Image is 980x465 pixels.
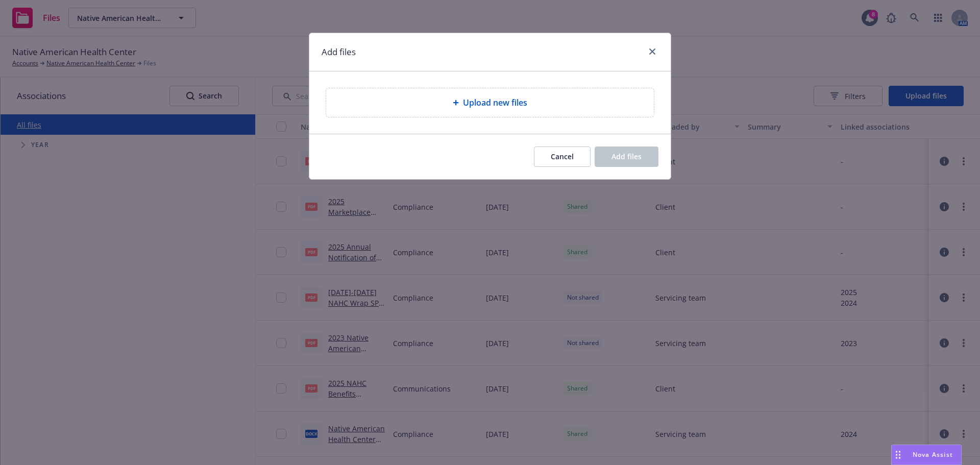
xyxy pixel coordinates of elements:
[463,96,527,109] span: Upload new files
[551,152,574,161] span: Cancel
[892,445,904,464] div: Drag to move
[534,146,591,167] button: Cancel
[913,450,953,459] span: Nova Assist
[322,45,356,59] h1: Add files
[611,152,642,161] span: Add files
[326,88,654,117] div: Upload new files
[646,45,658,58] a: close
[891,445,962,465] button: Nova Assist
[595,146,658,167] button: Add files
